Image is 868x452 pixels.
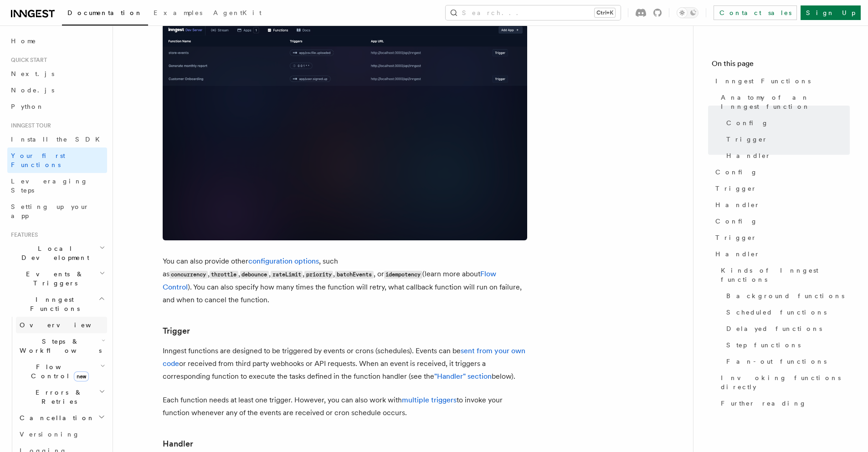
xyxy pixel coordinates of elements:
[7,173,107,198] a: Leveraging Steps
[74,371,89,381] span: new
[163,345,527,383] p: Inngest functions are designed to be triggered by events or crons (schedules). Events can be or r...
[11,203,89,219] span: Setting up your app
[723,147,850,164] a: Handler
[7,98,107,115] a: Python
[715,76,811,86] span: Inngest Functions
[304,271,333,279] code: priority
[7,56,47,64] span: Quick start
[726,340,801,350] span: Step functions
[723,337,850,353] a: Step functions
[677,7,699,18] button: Toggle dark mode
[271,271,303,279] code: rateLimit
[723,115,850,131] a: Config
[210,271,238,279] code: throttle
[7,147,107,173] a: Your first Functions
[7,122,51,129] span: Inngest tour
[712,197,850,213] a: Handler
[7,295,98,313] span: Inngest Functions
[67,9,143,16] span: Documentation
[717,262,850,288] a: Kinds of Inngest functions
[7,231,38,239] span: Features
[723,304,850,320] a: Scheduled functions
[726,308,827,317] span: Scheduled functions
[715,168,758,177] span: Config
[16,388,99,406] span: Errors & Retries
[208,3,267,25] a: AgentKit
[384,271,422,279] code: idempotency
[16,359,107,384] button: Flow Controlnew
[434,372,492,381] a: "Handler" section
[16,362,100,381] span: Flow Control
[717,395,850,411] a: Further reading
[248,257,319,265] a: configuration options
[723,288,850,304] a: Background functions
[16,333,107,359] button: Steps & Workflows
[721,266,850,284] span: Kinds of Inngest functions
[715,217,758,226] span: Config
[712,180,850,197] a: Trigger
[715,233,757,242] span: Trigger
[213,9,262,16] span: AgentKit
[721,93,850,111] span: Anatomy of an Inngest function
[163,437,193,450] a: Handler
[240,271,269,279] code: debounce
[20,431,80,438] span: Versioning
[717,89,850,115] a: Anatomy of an Inngest function
[11,70,54,77] span: Next.js
[723,320,850,337] a: Delayed functions
[16,413,95,422] span: Cancellation
[11,152,65,168] span: Your first Functions
[11,178,88,194] span: Leveraging Steps
[7,66,107,82] a: Next.js
[163,269,496,291] a: Flow Control
[20,321,113,329] span: Overview
[726,291,844,300] span: Background functions
[148,3,208,25] a: Examples
[154,9,202,16] span: Examples
[721,373,850,391] span: Invoking functions directly
[163,325,190,337] a: Trigger
[723,131,850,147] a: Trigger
[726,118,769,127] span: Config
[7,131,107,147] a: Install the SDK
[402,396,457,404] a: multiple triggers
[7,266,107,291] button: Events & Triggers
[16,317,107,333] a: Overview
[712,73,850,89] a: Inngest Functions
[16,410,107,426] button: Cancellation
[712,58,850,73] h4: On this page
[163,24,527,240] img: Screenshot of the Inngest Dev Server interface showing three functions listed under the 'Function...
[7,240,107,266] button: Local Development
[16,426,107,442] a: Versioning
[715,249,760,259] span: Handler
[595,8,615,17] kbd: Ctrl+K
[712,246,850,262] a: Handler
[11,36,36,46] span: Home
[712,213,850,229] a: Config
[7,198,107,224] a: Setting up your app
[11,136,105,143] span: Install the SDK
[723,353,850,370] a: Fan-out functions
[726,151,771,160] span: Handler
[163,346,525,368] a: sent from your own code
[726,135,768,144] span: Trigger
[712,164,850,180] a: Config
[726,357,827,366] span: Fan-out functions
[721,399,806,408] span: Further reading
[16,337,102,355] span: Steps & Workflows
[715,184,757,193] span: Trigger
[62,3,148,25] a: Documentation
[7,244,99,262] span: Local Development
[7,82,107,98] a: Node.js
[801,5,861,20] a: Sign Up
[169,271,208,279] code: concurrency
[11,86,54,94] span: Node.js
[7,33,107,49] a: Home
[446,5,621,20] button: Search...Ctrl+K
[16,384,107,410] button: Errors & Retries
[726,324,822,333] span: Delayed functions
[163,394,527,419] p: Each function needs at least one trigger. However, you can also work with to invoke your function...
[717,370,850,395] a: Invoking functions directly
[715,200,760,209] span: Handler
[335,271,373,279] code: batchEvents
